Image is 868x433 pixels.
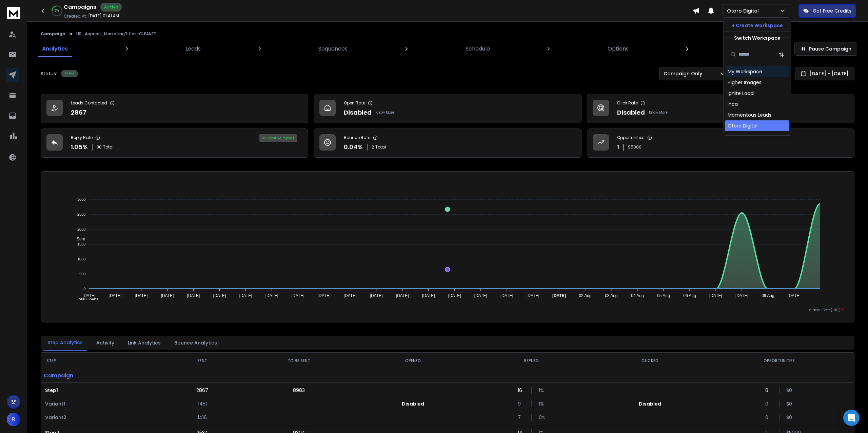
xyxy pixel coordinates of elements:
p: 21 % [55,9,59,13]
p: + Create Workspace [732,22,783,29]
span: 30 [97,144,102,150]
p: 1451 [198,400,207,407]
tspan: 03 Aug [605,293,617,298]
a: Leads [181,41,205,57]
a: Click RateDisabledKnow More [587,94,854,123]
tspan: 1500 [77,242,85,246]
div: Open Intercom Messenger [843,410,860,426]
p: 1416 [198,414,207,421]
p: Open Rate [344,100,365,106]
p: 7 [518,414,525,421]
tspan: [DATE] [265,293,278,298]
a: Leads Contacted2867 [41,94,308,123]
tspan: 2500 [77,212,85,216]
p: 1.05 % [71,142,88,152]
p: Get Free Credits [813,7,851,14]
span: 2 [372,144,374,150]
tspan: [DATE] [422,293,435,298]
th: TO BE SENT [239,353,359,369]
th: STEP [41,353,165,369]
span: Total [103,144,114,150]
a: Opportunities1$5000 [587,129,854,158]
tspan: 1000 [77,257,85,261]
tspan: [DATE] [82,293,95,298]
a: Sequences [314,41,352,57]
tspan: [DATE] [448,293,461,298]
p: Click Rate [617,100,638,106]
p: Disabled [639,400,661,407]
button: Campaign [41,31,65,37]
tspan: 0 [83,287,85,291]
p: Variant 1 [45,400,161,407]
span: Total [375,144,386,150]
button: Sort by Sort A-Z [774,48,788,61]
tspan: [DATE] [735,293,748,298]
th: OPPORTUNITIES [704,353,854,369]
a: Bounce Rate0.04%2Total [314,129,581,158]
tspan: 2000 [77,227,85,231]
tspan: [DATE] [108,293,121,298]
tspan: 09 Aug [762,293,774,298]
p: 16 [518,387,525,394]
p: 9 [518,400,525,407]
tspan: [DATE] [161,293,174,298]
div: Higher Images [728,79,762,86]
p: Sequences [318,45,348,53]
div: Inca [728,101,738,107]
p: Campaign [41,369,165,382]
tspan: 02 Aug [579,293,591,298]
p: 2867 [196,387,208,394]
p: Leads Contacted [71,100,107,106]
div: Ignite Local [728,90,754,97]
a: Reply Rate1.05%30Total3% positive replies [41,129,308,158]
div: 3 % positive replies [259,134,297,142]
p: 0 [765,387,772,394]
p: 0 % [539,414,546,421]
div: Active [61,70,78,77]
div: Momentous Leads [728,112,771,118]
p: Leads [185,45,201,53]
tspan: 04 Aug [631,293,644,298]
a: Analytics [38,41,72,57]
tspan: [DATE] [370,293,383,298]
p: 0 [765,414,772,421]
tspan: 06 Aug [683,293,696,298]
tspan: [DATE] [135,293,148,298]
p: 2867 [71,108,86,117]
p: $ 0 [786,387,793,394]
p: US_Apparel_MarketingTitles-CLEANED [76,31,157,37]
p: 0 [765,400,772,407]
img: logo [7,7,20,19]
p: Campaign Only [664,70,705,77]
p: 1 % [539,400,546,407]
span: Sent [72,237,85,241]
div: TV Eyes [728,133,746,140]
p: Otoro Digital [727,7,762,14]
p: Status: [41,70,57,77]
p: Options [608,45,629,53]
p: 0.04 % [344,142,363,152]
p: Know More [649,110,668,115]
button: Link Analytics [124,335,165,350]
tspan: 05 Aug [657,293,670,298]
button: Get Free Credits [798,4,856,18]
a: Open RateDisabledKnow More [314,94,581,123]
p: Disabled [402,400,424,407]
p: --- Switch Workspace --- [725,35,790,41]
p: Reply Rate [71,135,93,140]
tspan: [DATE] [500,293,513,298]
th: CLICKED [595,353,704,369]
tspan: [DATE] [552,293,566,298]
p: Variant 2 [45,414,161,421]
button: R [7,413,20,426]
span: Total Opens [72,297,98,302]
p: Bounce Rate [344,135,370,140]
div: My Workspace [728,68,762,75]
button: Pause Campaign [794,42,857,56]
a: Options [604,41,633,57]
p: 8983 [293,387,305,394]
tspan: 500 [79,272,85,276]
p: Know More [376,110,394,115]
p: $ 5000 [628,144,642,150]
